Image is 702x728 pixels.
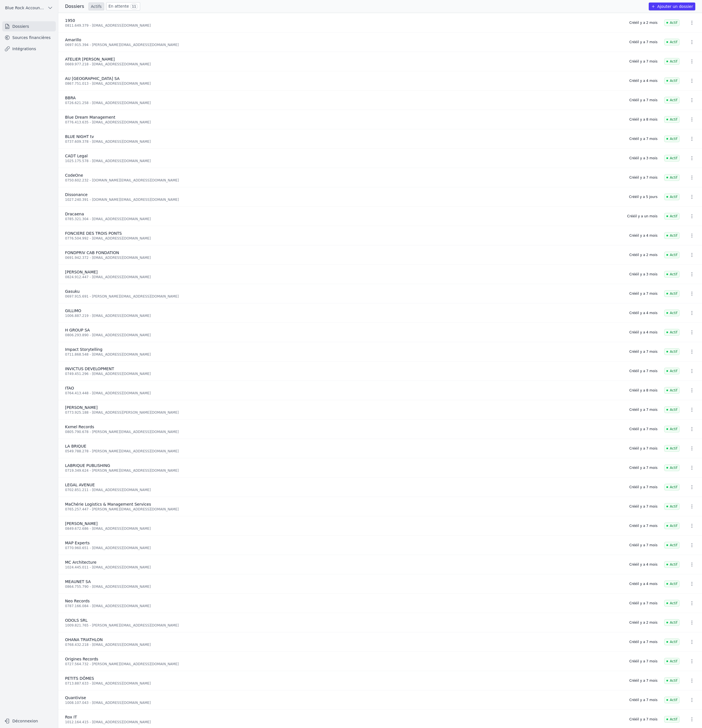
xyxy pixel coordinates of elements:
span: Actif [664,697,680,703]
span: LA BRIQUE [65,444,86,448]
div: 0713.887.633 - [EMAIL_ADDRESS][DOMAIN_NAME] [65,681,623,686]
div: Créé il y a 7 mois [629,427,657,431]
div: 0697.915.394 - [PERSON_NAME][EMAIL_ADDRESS][DOMAIN_NAME] [65,43,623,47]
span: Actif [664,19,680,26]
div: Créé il y a 4 mois [629,330,657,335]
div: 1024.445.011 - [EMAIL_ADDRESS][DOMAIN_NAME] [65,565,623,570]
span: Actif [664,658,680,665]
span: Actif [664,542,680,549]
span: Rox IT [65,715,77,719]
span: Actif [664,232,680,239]
span: [PERSON_NAME] [65,521,98,526]
span: BBRA [65,96,76,100]
span: Actif [664,619,680,626]
span: Actif [664,58,680,65]
div: 0776.413.635 - [EMAIL_ADDRESS][DOMAIN_NAME] [65,120,623,125]
span: BLUE NIGHT tv [65,134,94,139]
div: Créé il y a 7 mois [629,291,657,296]
div: Créé il y a un mois [627,214,657,218]
div: Créé il y a 7 mois [629,640,657,644]
span: MaChérie Logistics & Management Services [65,502,151,506]
span: Origines Records [65,657,98,661]
span: Actif [664,387,680,394]
div: 0691.942.372 - [EMAIL_ADDRESS][DOMAIN_NAME] [65,255,623,260]
div: Créé il y a 4 mois [629,562,657,567]
div: Créé il y a 7 mois [629,349,657,354]
div: 1025.175.578 - [EMAIL_ADDRESS][DOMAIN_NAME] [65,159,623,163]
span: LABRIQUE PUBLISHING [65,463,110,468]
div: Créé il y a 7 mois [629,137,657,141]
span: H GROUP SA [65,328,90,332]
div: 0719.349.624 - [PERSON_NAME][EMAIL_ADDRESS][DOMAIN_NAME] [65,468,623,473]
div: Créé il y a 2 mois [629,20,657,25]
div: 0737.609.378 - [EMAIL_ADDRESS][DOMAIN_NAME] [65,139,623,144]
span: OHANA TRIATHLON [65,637,103,642]
span: GILLIMO [65,308,81,313]
span: 11 [130,4,138,9]
span: MEAUNET SA [65,579,91,584]
div: Créé il y a 7 mois [629,601,657,605]
div: 0867.751.013 - [EMAIL_ADDRESS][DOMAIN_NAME] [65,81,623,86]
button: Ajouter un dossier [649,3,695,10]
div: Créé il y a 7 mois [629,446,657,451]
span: Actif [664,97,680,103]
span: Actif [664,329,680,336]
div: 0806.293.890 - [EMAIL_ADDRESS][DOMAIN_NAME] [65,333,623,337]
span: Quantivise [65,695,86,700]
div: 0765.257.447 - [PERSON_NAME][EMAIL_ADDRESS][DOMAIN_NAME] [65,507,623,512]
a: Sources financières [2,33,56,43]
span: Actif [664,252,680,258]
div: Créé il y a 8 mois [629,388,657,393]
div: Créé il y a 7 mois [629,59,657,64]
span: Actif [664,639,680,645]
a: Actifs [89,3,104,10]
div: 0697.915.691 - [PERSON_NAME][EMAIL_ADDRESS][DOMAIN_NAME] [65,294,623,299]
div: Créé il y a 7 mois [629,504,657,509]
div: Créé il y a 3 mois [629,156,657,160]
button: Blue Rock Accounting [2,3,56,12]
span: Actif [664,522,680,529]
a: Dossiers [2,21,56,31]
span: Actif [664,716,680,723]
span: Gasuku [65,289,80,294]
div: 0770.960.651 - [EMAIL_ADDRESS][DOMAIN_NAME] [65,546,623,550]
div: Créé il y a 7 mois [629,717,657,722]
span: LEGAL AVENUE [65,483,95,487]
span: Amarillo [65,38,81,42]
div: 0726.621.258 - [EMAIL_ADDRESS][DOMAIN_NAME] [65,101,623,105]
a: En attente 11 [106,2,140,10]
span: Kxmel Records [65,425,94,429]
div: 0787.166.084 - [EMAIL_ADDRESS][DOMAIN_NAME] [65,604,623,608]
span: Actif [664,561,680,568]
div: Créé il y a 7 mois [629,524,657,528]
div: 0750.602.232 - [DOMAIN_NAME][EMAIL_ADDRESS][DOMAIN_NAME] [65,178,623,183]
div: Créé il y a 7 mois [629,369,657,373]
span: CodeOne [65,173,83,178]
span: Actif [664,484,680,490]
div: 1009.821.765 - [PERSON_NAME][EMAIL_ADDRESS][DOMAIN_NAME] [65,623,623,628]
div: 0702.851.211 - [EMAIL_ADDRESS][DOMAIN_NAME] [65,488,623,492]
div: 0749.451.296 - [EMAIL_ADDRESS][DOMAIN_NAME] [65,372,623,376]
div: Créé il y a 7 mois [629,659,657,664]
div: Créé il y a 7 mois [629,543,657,547]
div: 1008.107.043 - [EMAIL_ADDRESS][DOMAIN_NAME] [65,701,623,705]
span: [PERSON_NAME] [65,405,98,410]
span: 1950 [65,18,75,23]
button: Déconnexion [2,717,56,725]
span: Actif [664,213,680,220]
span: MAP Experts [65,541,90,545]
div: 0549.788.278 - [PERSON_NAME][EMAIL_ADDRESS][DOMAIN_NAME] [65,449,623,453]
span: Actif [664,193,680,200]
span: Actif [664,677,680,684]
span: ODOLS SRL [65,618,87,623]
div: 0785.321.304 - [EMAIL_ADDRESS][DOMAIN_NAME] [65,217,620,221]
div: Créé il y a 7 mois [629,407,657,412]
div: Créé il y a 4 mois [629,582,657,586]
div: Créé il y a 4 mois [629,79,657,83]
div: 0773.925.188 - [EMAIL_ADDRESS][PERSON_NAME][DOMAIN_NAME] [65,410,623,415]
div: Créé il y a 7 mois [629,678,657,683]
h3: Dossiers [65,3,84,10]
span: Actif [664,368,680,374]
div: 0864.755.790 - [EMAIL_ADDRESS][DOMAIN_NAME] [65,584,623,589]
span: Impact Storytelling [65,347,102,352]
